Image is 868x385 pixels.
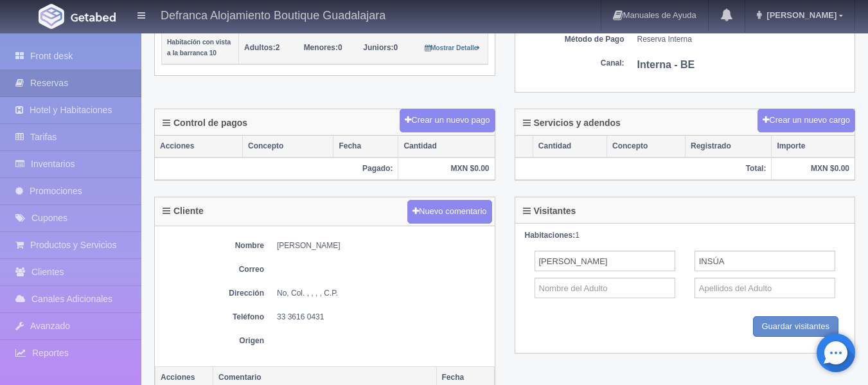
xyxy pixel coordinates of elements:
input: Apellidos del Adulto [695,278,835,298]
div: 1 [525,230,846,241]
span: 0 [304,43,342,52]
th: Pagado: [155,157,398,180]
h4: Visitantes [523,206,576,216]
b: Interna - BE [637,59,695,70]
th: Cantidad [398,136,495,157]
h4: Servicios y adendos [523,118,621,128]
th: Concepto [243,136,333,157]
h4: Control de pagos [163,118,247,128]
dd: 33 3616 0431 [277,312,488,323]
button: Nuevo comentario [407,200,492,224]
th: Importe [772,136,855,157]
th: Concepto [607,136,686,157]
span: [PERSON_NAME] [763,10,837,20]
dt: Nombre [161,240,264,251]
span: 0 [363,43,398,52]
strong: Juniors: [363,43,393,52]
input: Nombre del Adulto [535,251,675,271]
th: Registrado [686,136,772,157]
h4: Cliente [163,206,204,216]
input: Guardar visitantes [753,316,839,337]
button: Crear un nuevo cargo [757,109,855,132]
dd: [PERSON_NAME] [277,240,488,251]
input: Nombre del Adulto [535,278,675,298]
h4: Defranca Alojamiento Boutique Guadalajara [161,6,385,22]
th: MXN $0.00 [398,157,495,180]
th: MXN $0.00 [772,157,855,180]
small: Mostrar Detalle [425,44,481,51]
dt: Correo [161,264,264,275]
dd: Reserva Interna [637,34,849,45]
small: Habitación con vista a la barranca 10 [167,39,231,57]
a: Mostrar Detalle [425,43,481,52]
img: Getabed [39,4,64,29]
dt: Canal: [522,58,624,69]
dd: No, Col. , , , , C.P. [277,288,488,299]
th: Fecha [333,136,398,157]
dt: Teléfono [161,312,264,323]
strong: Habitaciones: [525,231,576,240]
th: Cantidad [533,136,607,157]
th: Acciones [155,136,243,157]
dt: Origen [161,336,264,346]
strong: Menores: [304,43,338,52]
dt: Dirección [161,288,264,299]
button: Crear un nuevo pago [400,109,495,132]
span: 2 [244,43,279,52]
input: Apellidos del Adulto [695,251,835,271]
th: Total: [515,157,772,180]
img: Getabed [71,12,116,22]
dt: Método de Pago [522,34,624,45]
strong: Adultos: [244,43,276,52]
